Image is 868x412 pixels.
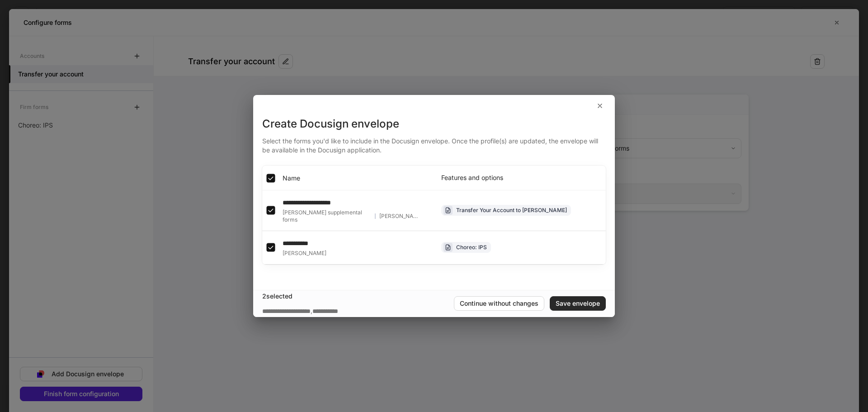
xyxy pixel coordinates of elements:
[262,131,606,155] div: Select the forms you'd like to include in the Docusign envelope. Once the profile(s) are updated,...
[454,296,544,311] button: Continue without changes
[460,300,538,307] div: Continue without changes
[556,300,600,307] div: Save envelope
[379,213,420,220] span: [PERSON_NAME]
[262,306,338,316] div: ,
[283,209,420,223] div: [PERSON_NAME] supplemental forms
[456,243,487,251] div: Choreo: IPS
[262,292,454,301] div: 2 selected
[262,117,606,131] div: Create Docusign envelope
[550,296,606,311] button: Save envelope
[456,206,567,214] div: Transfer Your Account to [PERSON_NAME]
[283,174,300,183] span: Name
[283,250,326,257] span: [PERSON_NAME]
[434,166,606,190] th: Features and options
